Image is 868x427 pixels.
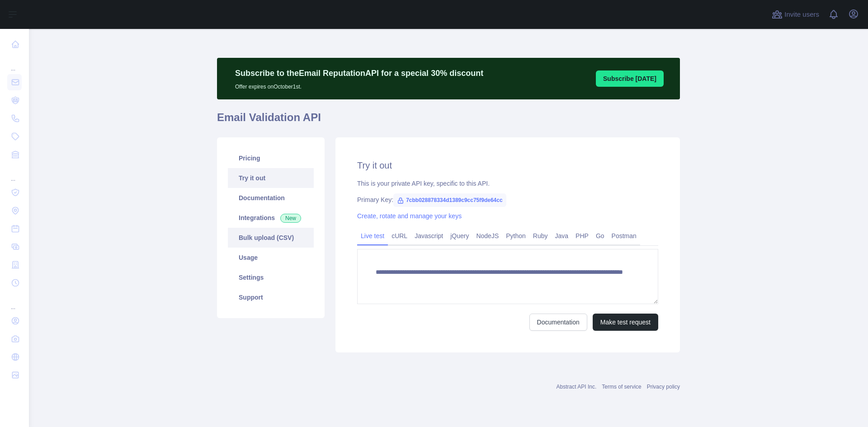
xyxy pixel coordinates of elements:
a: Java [552,229,572,243]
p: Offer expires on October 1st. [235,80,483,90]
a: Documentation [228,188,314,208]
div: ... [7,164,22,183]
a: Pricing [228,148,314,168]
div: ... [7,293,22,311]
a: Ruby [529,229,552,243]
a: PHP [572,229,592,243]
button: Make test request [593,314,658,331]
a: Try it out [228,168,314,188]
a: Postman [608,229,640,243]
a: Bulk upload (CSV) [228,228,314,248]
a: Go [592,229,608,243]
a: cURL [388,229,411,243]
a: Documentation [529,314,587,331]
a: Usage [228,248,314,267]
a: Python [502,229,529,243]
h2: Try it out [357,159,658,172]
a: Integrations New [228,208,314,228]
a: Javascript [411,229,447,243]
span: Invite users [784,9,819,20]
span: New [280,214,301,223]
button: Invite users [770,7,821,22]
a: Privacy policy [647,384,680,390]
div: This is your private API key, specific to this API. [357,179,658,188]
span: 7cbb028878334d1389c9cc75f9de64cc [393,193,506,207]
p: Subscribe to the Email Reputation API for a special 30 % discount [235,67,483,80]
a: Create, rotate and manage your keys [357,212,462,220]
a: Support [228,287,314,307]
a: Live test [357,229,388,243]
div: Primary Key: [357,195,658,204]
h1: Email Validation API [217,110,680,132]
button: Subscribe [DATE] [596,70,664,87]
a: Settings [228,267,314,287]
a: Terms of service [602,384,641,390]
a: NodeJS [472,229,502,243]
div: ... [7,54,22,72]
a: jQuery [447,229,472,243]
a: Abstract API Inc. [557,384,597,390]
